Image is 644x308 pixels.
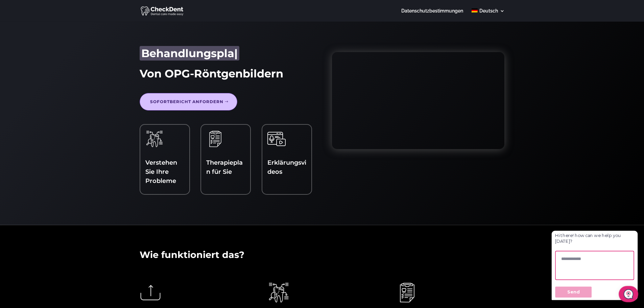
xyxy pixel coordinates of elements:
a: Therapieplan für Sie [206,159,243,175]
a: Deutsch [472,8,504,22]
span: | [234,47,238,60]
h1: Von OPG-Röntgenbildern [140,67,312,84]
p: Hi there! how can we help you [DATE]? [10,18,109,32]
span: Wie funktioniert das? [140,249,244,260]
a: Sofortbericht anfordern [140,93,237,111]
a: Datenschutzbestimmungen [401,8,463,22]
span: Behandlungspla [141,47,234,60]
a: Verstehen Sie Ihre Probleme [145,159,177,185]
img: CheckDent [141,5,184,16]
iframe: Wie Sie Ihr Röntgenbild hochladen und sofort eine zweite Meinung erhalten [332,52,504,149]
button: Send [10,85,55,99]
a: Erklärungsvideos [267,159,306,175]
span: Deutsch [479,8,498,14]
